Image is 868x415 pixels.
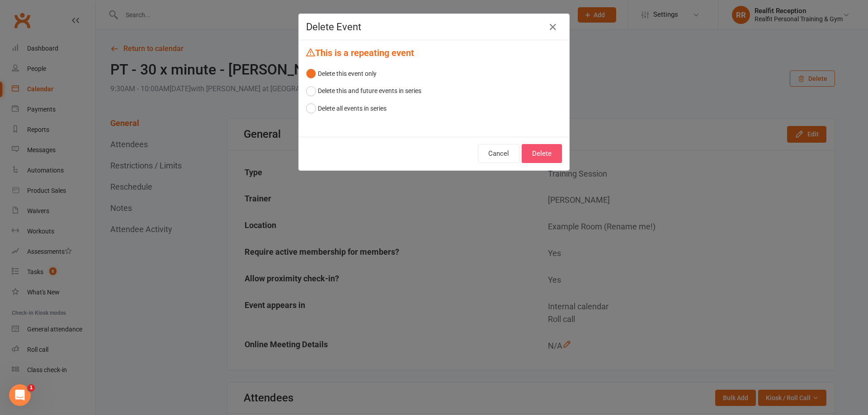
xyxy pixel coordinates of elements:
button: Close [546,20,560,34]
iframe: Intercom live chat [9,384,31,406]
button: Delete this event only [306,65,377,82]
button: Cancel [478,144,519,163]
h4: This is a repeating event [306,47,562,58]
button: Delete this and future events in series [306,82,421,99]
button: Delete [522,144,562,163]
span: 1 [28,384,35,392]
button: Delete all events in series [306,100,387,117]
h4: Delete Event [306,21,562,33]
